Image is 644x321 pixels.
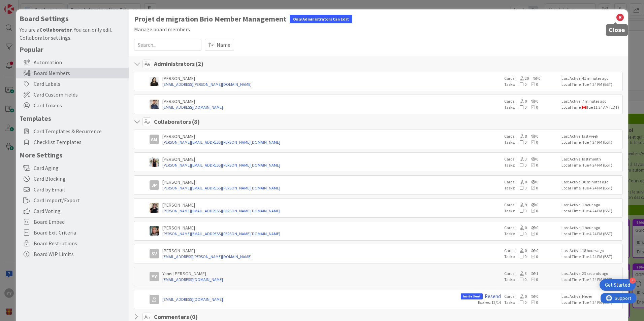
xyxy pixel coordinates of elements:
span: 0 [526,300,538,305]
div: Tasks: [504,254,558,260]
div: Tasks: [504,104,558,110]
span: 0 [515,82,526,87]
div: Cards: [504,98,558,104]
h5: Templates [20,114,125,122]
h5: Close [609,27,625,33]
span: 0 [515,208,526,213]
div: Tasks: [504,231,558,237]
div: Cards: [504,75,558,81]
div: Last Active: 23 seconds ago [561,271,620,277]
span: 0 [527,202,538,207]
a: [EMAIL_ADDRESS][DOMAIN_NAME] [162,277,501,283]
a: [EMAIL_ADDRESS][DOMAIN_NAME] [162,296,457,302]
a: [EMAIL_ADDRESS][PERSON_NAME][DOMAIN_NAME] [162,254,501,260]
div: Manage board members [134,25,622,33]
span: Card Custom Fields [34,91,125,99]
div: Local Time: Tue 4:24 PM (BST) [561,185,620,191]
span: 0 [526,163,538,168]
h5: More Settings [20,151,125,159]
span: 0 [515,254,526,259]
span: 0 [526,208,538,213]
div: Local Time: Tue 11:24 AM (EDT) [561,104,620,110]
div: 4 [630,278,636,284]
span: 0 [527,156,538,162]
div: Cards: [504,133,558,139]
span: Card Voting [34,207,125,215]
span: 0 [527,225,538,230]
span: Board Embed [34,218,125,226]
div: Local Time: Tue 4:24 PM (BST) [561,277,620,283]
span: 0 [526,231,538,236]
div: JP [150,180,159,190]
img: GB [150,77,159,86]
button: Name [205,39,234,51]
img: SP [150,226,159,236]
a: [PERSON_NAME][EMAIL_ADDRESS][PERSON_NAME][DOMAIN_NAME] [162,185,501,191]
div: Last Active: last month [561,156,620,162]
span: 0 [527,134,538,139]
div: Card Labels [16,78,129,89]
div: Cards: [504,156,558,162]
div: Get Started [605,282,630,288]
a: [PERSON_NAME][EMAIL_ADDRESS][PERSON_NAME][DOMAIN_NAME] [162,208,501,214]
span: Card by Email [34,185,125,193]
div: [PERSON_NAME] [162,248,501,254]
span: 0 [515,185,526,190]
span: 0 [515,163,526,168]
div: Last Active: 1 hour ago [561,225,620,231]
div: Local Time: Tue 4:24 PM (BST) [561,81,620,87]
span: 3 [515,156,527,162]
span: ( 0 ) [190,313,198,321]
span: 0 [515,294,527,299]
span: 8 [515,134,527,139]
span: 0 [515,225,527,230]
div: Cards: [504,293,558,299]
span: 0 [515,231,526,236]
span: 0 [526,185,538,190]
span: 9 [515,202,527,207]
span: Board Restrictions [34,239,125,247]
div: Open Get Started checklist, remaining modules: 4 [600,279,636,291]
span: 0 [527,99,538,104]
img: MB [150,203,159,213]
div: Local Time: Tue 4:24 PM (BST) [561,299,620,306]
div: Tasks: [504,299,558,306]
div: [PERSON_NAME] [162,133,501,139]
div: [PERSON_NAME] [162,75,501,81]
div: Board Members [16,68,129,78]
div: Automation [16,57,129,68]
span: 0 [526,254,538,259]
div: [PERSON_NAME] [162,202,501,208]
input: Search... [134,39,201,51]
span: 0 [515,99,527,104]
img: GC [150,157,159,167]
span: Invite Sent [461,293,483,299]
div: Tasks: [504,208,558,214]
div: Tasks: [504,81,558,87]
div: AM [150,135,159,144]
span: 0 [526,140,538,145]
a: [EMAIL_ADDRESS][PERSON_NAME][DOMAIN_NAME] [162,81,501,87]
span: 0 [526,277,538,282]
a: [EMAIL_ADDRESS][DOMAIN_NAME] [162,104,501,110]
h1: Projet de migration Brio Member Management [134,15,622,23]
h5: Popular [20,45,125,53]
div: Last Active: 30 minutes ago [561,179,620,185]
div: [PERSON_NAME] [162,98,501,104]
div: You are a . You can only edit Collaborator settings. [20,26,125,42]
a: [PERSON_NAME][EMAIL_ADDRESS][PERSON_NAME][DOMAIN_NAME] [162,162,501,168]
div: Tasks: [504,277,558,283]
span: Board Exit Criteria [34,228,125,237]
h4: Board Settings [20,14,125,23]
div: Board WIP Limits [16,249,129,259]
div: Tasks: [504,139,558,145]
div: Cards: [504,179,558,185]
a: [PERSON_NAME][EMAIL_ADDRESS][PERSON_NAME][DOMAIN_NAME] [162,139,501,145]
div: Last Active: 1 hour ago [561,202,620,208]
h4: Commenters [154,313,198,321]
h4: Collaborators [154,118,200,126]
div: Last Active: Never [561,293,620,299]
div: YY [150,272,159,281]
div: Only Administrators Can Edit [290,15,352,23]
a: Resend [485,293,501,299]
